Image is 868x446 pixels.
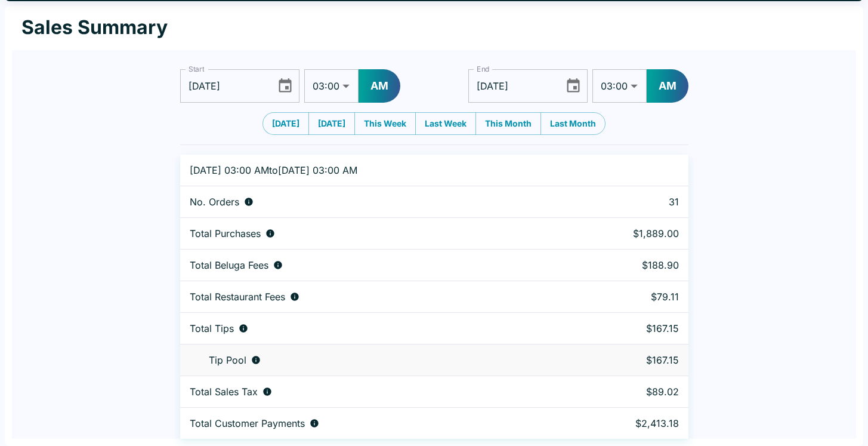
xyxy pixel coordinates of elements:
p: $167.15 [566,322,678,334]
p: Total Beluga Fees [190,259,268,271]
button: Last Week [415,112,476,135]
button: Choose date, selected date is Sep 1, 2025 [272,73,298,99]
label: Start [189,64,204,74]
p: $2,413.18 [566,417,678,429]
input: mm/dd/yyyy [468,69,556,103]
p: Total Purchases [190,227,261,239]
div: Tips unclaimed by a waiter [190,354,548,366]
div: Fees paid by diners to Beluga [190,259,548,271]
p: No. Orders [190,196,239,208]
p: [DATE] 03:00 AM to [DATE] 03:00 AM [190,164,548,176]
button: AM [359,69,400,103]
p: Total Tips [190,322,234,334]
h1: Sales Summary [21,16,168,39]
button: Last Month [540,112,606,135]
div: Aggregate order subtotals [190,227,548,239]
div: Total amount paid for orders by diners [190,417,548,429]
p: $188.90 [566,259,678,271]
button: This Week [354,112,416,135]
div: Sales tax paid by diners [190,386,548,398]
p: Total Customer Payments [190,417,305,429]
input: mm/dd/yyyy [180,69,268,103]
p: Tip Pool [209,354,246,366]
button: Choose date, selected date is Sep 30, 2025 [560,73,586,99]
p: Total Restaurant Fees [190,291,285,303]
p: $89.02 [566,386,678,398]
div: Combined individual and pooled tips [190,322,548,334]
button: [DATE] [262,112,309,135]
button: [DATE] [308,112,355,135]
div: Number of orders placed [190,196,548,208]
button: AM [647,69,688,103]
button: This Month [475,112,541,135]
p: Total Sales Tax [190,386,258,398]
div: Fees paid by diners to restaurant [190,291,548,303]
p: $79.11 [566,291,678,303]
label: End [477,64,490,74]
p: $1,889.00 [566,227,678,239]
p: 31 [566,196,678,208]
p: $167.15 [566,354,678,366]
